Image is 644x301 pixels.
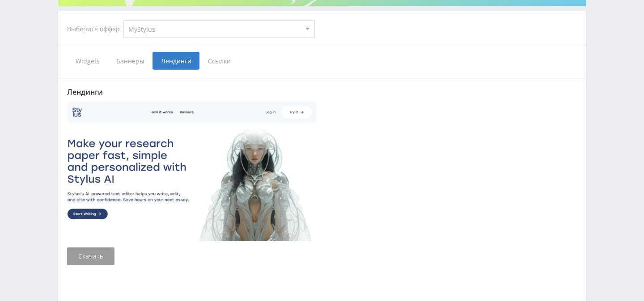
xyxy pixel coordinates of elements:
img: stylus-land1.png [67,100,318,241]
span: Баннеры [108,52,153,70]
span: Widgets [67,52,108,70]
div: Выберите оффер [67,25,123,33]
a: Скачать [67,247,114,265]
div: Лендинги [67,88,577,96]
span: Ссылки [199,52,239,70]
span: Лендинги [153,52,199,70]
